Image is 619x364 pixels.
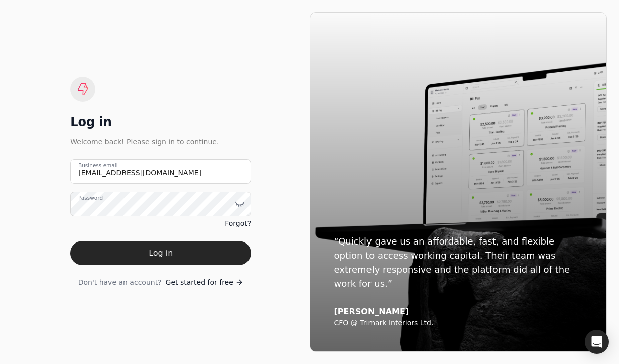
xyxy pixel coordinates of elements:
[334,234,583,291] div: “Quickly gave us an affordable, fast, and flexible option to access working capital. Their team w...
[70,241,251,265] button: Log in
[78,161,118,169] label: Business email
[70,114,251,130] div: Log in
[78,194,103,202] label: Password
[78,277,162,288] span: Don't have an account?
[334,307,583,317] div: [PERSON_NAME]
[334,319,583,328] div: CFO @ Trimark Interiors Ltd.
[225,218,251,229] a: Forgot?
[585,330,609,354] div: Open Intercom Messenger
[166,277,233,288] span: Get started for free
[166,277,243,288] a: Get started for free
[70,136,251,147] div: Welcome back! Please sign in to continue.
